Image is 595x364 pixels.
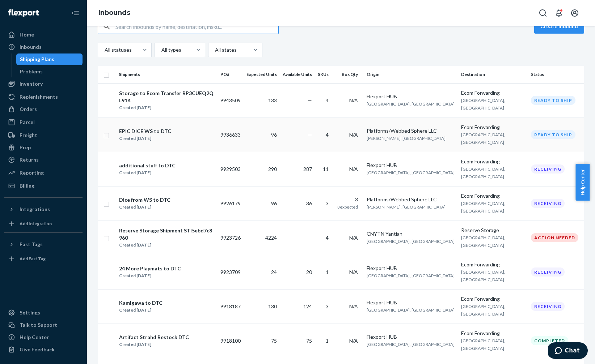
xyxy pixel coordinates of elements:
input: All statuses [104,46,105,53]
span: 4 [326,235,329,241]
div: Receiving [531,302,565,311]
span: [GEOGRAPHIC_DATA], [GEOGRAPHIC_DATA] [461,304,505,317]
span: [GEOGRAPHIC_DATA], [GEOGRAPHIC_DATA] [367,239,455,244]
th: Expected Units [244,66,280,83]
span: [GEOGRAPHIC_DATA], [GEOGRAPHIC_DATA] [461,98,505,111]
button: Open Search Box [536,6,550,20]
div: Action Needed [531,233,578,242]
span: 124 [303,303,312,309]
div: Shipping Plans [20,56,54,63]
div: Reserve Storage Shipment STI5ebd7c8960 [119,227,214,241]
span: 287 [303,166,312,172]
a: Settings [4,307,83,318]
div: Reserve Storage [461,227,525,234]
div: Receiving [531,267,565,277]
span: — [308,132,312,138]
input: All types [161,46,161,53]
div: Completed [531,336,568,345]
a: Reporting [4,167,83,179]
span: [GEOGRAPHIC_DATA], [GEOGRAPHIC_DATA] [367,273,455,278]
div: 3 [337,196,358,203]
button: Open notifications [552,6,566,20]
button: Open account menu [567,6,582,20]
th: Destination [458,66,528,83]
div: Ecom Forwarding [461,158,525,165]
span: [GEOGRAPHIC_DATA], [GEOGRAPHIC_DATA] [461,235,505,248]
div: Ecom Forwarding [461,192,525,200]
div: additional stuff to DTC [119,162,176,169]
div: Flexport HUB [367,265,455,272]
div: Platforms/Webbed Sphere LLC [367,196,455,203]
div: Replenishments [20,93,58,100]
div: Returns [20,156,39,163]
a: Billing [4,180,83,192]
a: Orders [4,103,83,115]
div: Receiving [531,199,565,208]
span: 3 expected [337,204,358,210]
td: 9926179 [218,186,244,220]
a: Help Center [4,331,83,343]
span: [GEOGRAPHIC_DATA], [GEOGRAPHIC_DATA] [461,338,505,351]
a: Freight [4,129,83,141]
span: [GEOGRAPHIC_DATA], [GEOGRAPHIC_DATA] [461,166,505,179]
th: Origin [364,66,458,83]
div: Settings [20,309,40,316]
span: 1 [326,269,329,275]
button: Integrations [4,204,83,215]
div: Created [DATE] [119,169,176,176]
a: Add Fast Tag [4,253,83,265]
a: Inbounds [4,41,83,53]
div: Created [DATE] [119,104,214,111]
div: Kamigawa to DTC [119,299,163,307]
span: 24 [271,269,277,275]
span: [GEOGRAPHIC_DATA], [GEOGRAPHIC_DATA] [461,201,505,214]
a: Shipping Plans [16,53,83,65]
div: Reporting [20,169,44,176]
td: 9923709 [218,255,244,289]
span: N/A [349,269,358,275]
span: [GEOGRAPHIC_DATA], [GEOGRAPHIC_DATA] [367,307,455,313]
input: All states [214,46,215,53]
span: 133 [268,97,277,103]
div: Problems [20,68,43,75]
span: N/A [349,303,358,309]
a: Parcel [4,116,83,128]
div: Artifact Strahd Restock DTC [119,334,189,341]
span: 75 [306,338,312,344]
span: 96 [271,200,277,206]
span: [GEOGRAPHIC_DATA], [GEOGRAPHIC_DATA] [367,170,455,175]
div: Created [DATE] [119,135,171,142]
div: Prep [20,144,31,151]
button: Create inbound [534,19,584,34]
div: Billing [20,182,34,189]
td: 9923726 [218,220,244,255]
span: 11 [323,166,329,172]
div: Inbounds [20,43,42,51]
a: Problems [16,66,83,77]
th: Available Units [280,66,315,83]
div: Receiving [531,164,565,174]
span: 3 [326,200,329,206]
span: — [308,97,312,103]
span: [GEOGRAPHIC_DATA], [GEOGRAPHIC_DATA] [461,269,505,282]
div: Ready to ship [531,130,575,139]
div: Add Fast Tag [20,256,46,262]
span: 130 [268,303,277,309]
div: Inventory [20,80,43,87]
button: Close Navigation [68,6,83,20]
a: Prep [4,142,83,153]
th: PO# [218,66,244,83]
div: Freight [20,132,37,139]
div: Home [20,31,34,38]
div: Flexport HUB [367,333,455,341]
ol: breadcrumbs [93,3,136,23]
span: [GEOGRAPHIC_DATA], [GEOGRAPHIC_DATA] [461,132,505,145]
a: Inventory [4,78,83,90]
th: SKUs [315,66,334,83]
div: Give Feedback [20,346,55,353]
span: 290 [268,166,277,172]
span: — [308,235,312,241]
div: 24 More Playmats to DTC [119,265,181,272]
div: Created [DATE] [119,307,163,314]
a: Home [4,29,83,40]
